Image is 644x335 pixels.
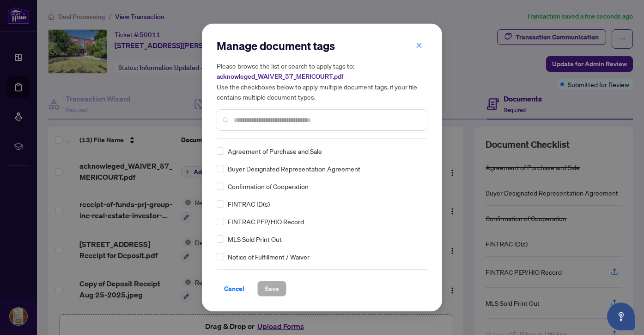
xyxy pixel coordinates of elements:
[228,181,309,191] span: Confirmation of Cooperation
[217,281,252,297] button: Cancel
[228,252,310,262] span: Notice of Fulfillment / Waiver
[228,216,304,227] span: FINTRAC PEP/HIO Record
[224,281,244,296] span: Cancel
[228,199,270,209] span: FINTRAC ID(s)
[217,72,343,81] span: acknowleged_WAIVER_57_MERICOURT.pdf
[607,303,635,330] button: Open asap
[228,234,282,244] span: MLS Sold Print Out
[228,164,360,174] span: Buyer Designated Representation Agreement
[228,146,322,156] span: Agreement of Purchase and Sale
[217,38,427,53] h2: Manage document tags
[257,281,286,297] button: Save
[217,61,427,102] h5: Please browse the list or search to apply tags to: Use the checkboxes below to apply multiple doc...
[416,42,422,49] span: close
